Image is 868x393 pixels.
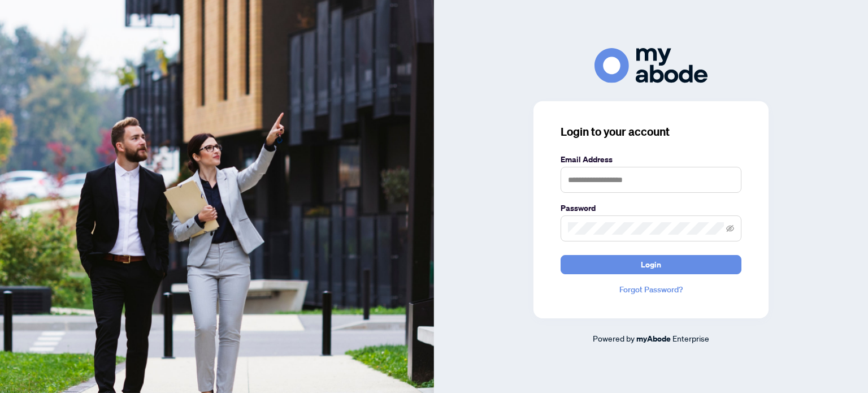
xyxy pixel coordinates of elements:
[561,255,741,274] button: Login
[594,48,708,83] img: ma-logo
[561,124,741,140] h3: Login to your account
[636,332,671,345] a: myAbode
[561,283,741,296] a: Forgot Password?
[561,153,741,166] label: Email Address
[672,333,709,343] span: Enterprise
[641,256,661,274] span: Login
[726,224,734,232] span: eye-invisible
[561,202,741,214] label: Password
[593,333,635,343] span: Powered by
